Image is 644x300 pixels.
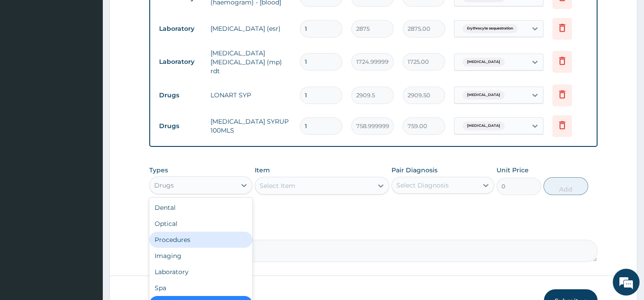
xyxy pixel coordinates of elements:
td: Laboratory [155,54,206,70]
td: Drugs [155,87,206,104]
div: Imaging [149,248,252,264]
div: Select Item [260,181,295,190]
label: Unit Price [497,166,529,175]
span: Erythrocyte sequestration [463,24,518,33]
td: [MEDICAL_DATA] (esr) [206,20,295,37]
div: Dental [149,200,252,216]
div: Procedures [149,232,252,248]
img: d_794563401_company_1708531726252_794563401 [17,45,36,67]
span: We're online! [52,92,123,182]
td: [MEDICAL_DATA] SYRUP 100MLS [206,112,295,139]
label: Comment [149,227,597,235]
span: [MEDICAL_DATA] [463,121,505,130]
td: [MEDICAL_DATA] [MEDICAL_DATA] (mp) rdt [206,44,295,80]
div: Minimize live chat window [147,4,168,26]
span: [MEDICAL_DATA] [463,91,505,100]
td: Laboratory [155,21,206,37]
div: Chat with us now [46,50,150,62]
div: Select Diagnosis [396,181,449,190]
div: Optical [149,216,252,232]
label: Types [149,167,168,174]
button: Add [543,177,588,195]
textarea: Type your message and hit 'Enter' [4,203,170,234]
span: [MEDICAL_DATA] [463,58,505,67]
div: Spa [149,280,252,296]
td: LONART SYP [206,86,295,104]
label: Item [255,166,270,175]
td: Drugs [155,118,206,134]
div: Laboratory [149,264,252,280]
div: Drugs [154,181,174,190]
label: Pair Diagnosis [391,166,438,175]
